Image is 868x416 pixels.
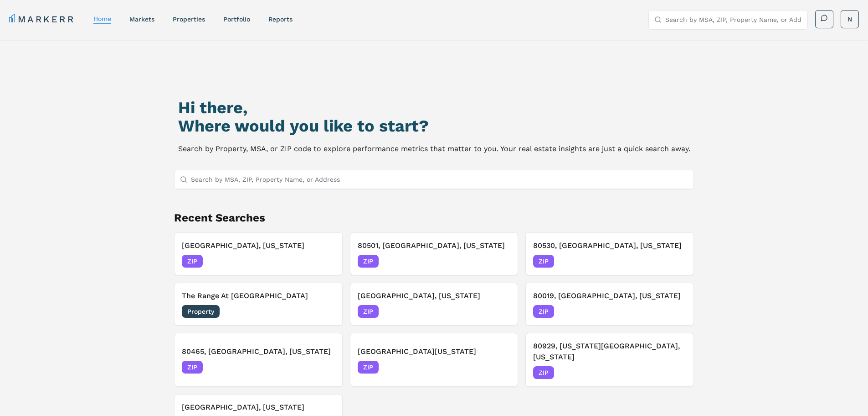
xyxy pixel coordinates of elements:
[650,368,686,377] span: 08/25/2025
[174,211,694,225] h2: Recent Searches
[533,366,554,379] span: ZIP
[182,255,203,268] span: ZIP
[490,307,510,316] span: [DATE]
[191,170,688,189] input: Search by MSA, ZIP, Property Name, or Address
[490,257,510,266] span: [DATE]
[358,290,511,301] h3: [GEOGRAPHIC_DATA], [US_STATE]
[182,240,335,251] h3: [GEOGRAPHIC_DATA], [US_STATE]
[178,142,690,155] p: Search by Property, MSA, or ZIP code to explore performance metrics that matter to you. Your real...
[174,333,343,387] button: Remove 80465, Morrison, Colorado80465, [GEOGRAPHIC_DATA], [US_STATE]ZIP[DATE]
[666,257,686,266] span: [DATE]
[358,346,511,357] h3: [GEOGRAPHIC_DATA][US_STATE]
[350,283,519,326] button: Remove 80022, Commerce City, Colorado[GEOGRAPHIC_DATA], [US_STATE]ZIP[DATE]
[847,15,852,24] span: N
[182,402,335,413] h3: [GEOGRAPHIC_DATA], [US_STATE]
[533,290,686,301] h3: 80019, [GEOGRAPHIC_DATA], [US_STATE]
[182,305,220,318] span: Property
[533,240,686,251] h3: 80530, [GEOGRAPHIC_DATA], [US_STATE]
[174,232,343,275] button: Remove 80109, Castle Rock, Colorado[GEOGRAPHIC_DATA], [US_STATE]ZIP[DATE]
[358,305,379,318] span: ZIP
[533,341,686,363] h3: 80929, [US_STATE][GEOGRAPHIC_DATA], [US_STATE]
[174,283,343,326] button: Remove The Range At ReunionThe Range At [GEOGRAPHIC_DATA]Property[DATE]
[93,15,111,22] a: home
[9,13,75,26] a: MARKERR
[268,16,293,23] a: reports
[358,361,379,374] span: ZIP
[350,333,519,387] button: Remove 80132, Monument, Colorado[GEOGRAPHIC_DATA][US_STATE]ZIP[DATE]
[182,290,335,301] h3: The Range At [GEOGRAPHIC_DATA]
[358,240,511,251] h3: 80501, [GEOGRAPHIC_DATA], [US_STATE]
[314,257,335,266] span: [DATE]
[314,307,335,316] span: [DATE]
[178,117,690,135] h2: Where would you like to start?
[533,305,554,318] span: ZIP
[182,361,203,374] span: ZIP
[525,232,694,275] button: Remove 80530, Frederick, Colorado80530, [GEOGRAPHIC_DATA], [US_STATE]ZIP[DATE]
[129,16,154,23] a: markets
[314,363,335,372] span: [DATE]
[666,307,686,316] span: [DATE]
[223,16,250,23] a: Portfolio
[350,232,519,275] button: Remove 80501, Longmont, Colorado80501, [GEOGRAPHIC_DATA], [US_STATE]ZIP[DATE]
[490,363,510,372] span: [DATE]
[178,99,690,117] h1: Hi there,
[173,16,205,23] a: properties
[665,11,802,29] input: Search by MSA, ZIP, Property Name, or Address
[841,10,859,28] button: N
[525,333,694,387] button: Remove 80929, Colorado Springs, Colorado80929, [US_STATE][GEOGRAPHIC_DATA], [US_STATE]ZIP08/25/2025
[358,255,379,268] span: ZIP
[533,255,554,268] span: ZIP
[525,283,694,326] button: Remove 80019, Aurora, Colorado80019, [GEOGRAPHIC_DATA], [US_STATE]ZIP[DATE]
[182,346,335,357] h3: 80465, [GEOGRAPHIC_DATA], [US_STATE]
